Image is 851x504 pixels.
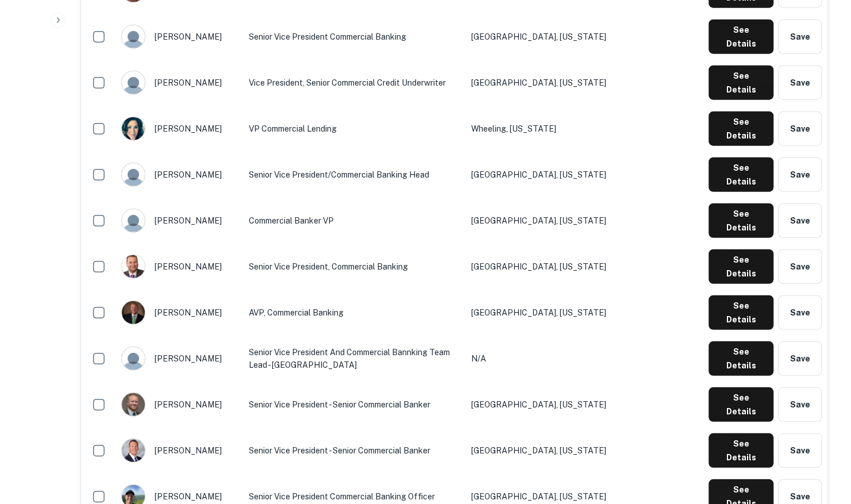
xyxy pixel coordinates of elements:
[122,209,145,232] img: 9c8pery4andzj6ohjkjp54ma2
[465,336,703,382] td: N/A
[778,66,822,100] button: Save
[465,14,703,60] td: [GEOGRAPHIC_DATA], [US_STATE]
[708,249,773,284] button: See Details
[122,347,145,370] img: 9c8pery4andzj6ohjkjp54ma2
[465,60,703,106] td: [GEOGRAPHIC_DATA], [US_STATE]
[121,347,237,371] div: [PERSON_NAME]
[778,295,822,330] button: Save
[243,428,465,474] td: Senior Vice President - Senior Commercial Banker
[122,255,145,278] img: 1516357609821
[708,66,773,100] button: See Details
[465,290,703,336] td: [GEOGRAPHIC_DATA], [US_STATE]
[794,412,851,467] iframe: Chat Widget
[708,157,773,192] button: See Details
[243,382,465,428] td: Senior Vice President - Senior Commercial Banker
[121,163,237,187] div: [PERSON_NAME]
[121,438,237,463] div: [PERSON_NAME]
[243,60,465,106] td: Vice President, Senior Commercial Credit Underwriter
[708,341,773,376] button: See Details
[243,152,465,198] td: Senior Vice President/Commercial Banking Head
[465,428,703,474] td: [GEOGRAPHIC_DATA], [US_STATE]
[465,244,703,290] td: [GEOGRAPHIC_DATA], [US_STATE]
[122,301,145,324] img: 1648566959223
[708,433,773,468] button: See Details
[243,336,465,382] td: Senior Vice President and Commercial Bannking Team Lead - [GEOGRAPHIC_DATA]
[778,157,822,192] button: Save
[122,25,145,48] img: 9c8pery4andzj6ohjkjp54ma2
[243,14,465,60] td: Senior Vice President Commercial Banking
[465,382,703,428] td: [GEOGRAPHIC_DATA], [US_STATE]
[708,203,773,238] button: See Details
[778,341,822,376] button: Save
[121,209,237,233] div: [PERSON_NAME]
[122,117,145,140] img: 1658777313586
[243,244,465,290] td: Senior Vice President, Commercial Banking
[121,393,237,417] div: [PERSON_NAME]
[243,290,465,336] td: AVP, Commercial Banking
[122,439,145,462] img: 1517722514115
[708,295,773,330] button: See Details
[778,111,822,146] button: Save
[778,249,822,284] button: Save
[778,203,822,238] button: Save
[121,117,237,141] div: [PERSON_NAME]
[121,25,237,49] div: [PERSON_NAME]
[778,387,822,422] button: Save
[122,163,145,186] img: 9c8pery4andzj6ohjkjp54ma2
[778,20,822,54] button: Save
[708,387,773,422] button: See Details
[708,20,773,54] button: See Details
[121,301,237,325] div: [PERSON_NAME]
[122,71,145,94] img: 9c8pery4andzj6ohjkjp54ma2
[465,152,703,198] td: [GEOGRAPHIC_DATA], [US_STATE]
[243,106,465,152] td: VP Commercial Lending
[465,106,703,152] td: Wheeling, [US_STATE]
[121,71,237,95] div: [PERSON_NAME]
[708,111,773,146] button: See Details
[243,198,465,244] td: Commercial Banker VP
[121,255,237,279] div: [PERSON_NAME]
[122,393,145,416] img: 1666228825631
[778,433,822,468] button: Save
[465,198,703,244] td: [GEOGRAPHIC_DATA], [US_STATE]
